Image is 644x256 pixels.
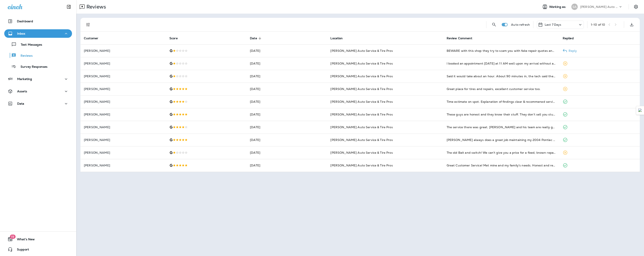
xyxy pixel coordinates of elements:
div: The old Bait and switch! We can't give you a price for a fixed, known repair until I brought it i... [447,151,556,155]
div: Said it would take about an hour. About 90 minutes in, the tech said the tires could not be eligi... [447,74,556,78]
button: Reviews [4,51,72,60]
p: Reviews [16,54,33,58]
p: [PERSON_NAME] [84,75,163,78]
button: Filters [84,20,92,29]
button: Data [4,99,72,108]
span: [PERSON_NAME] Auto Service & Tire Pros [330,113,393,116]
p: Inbox [17,32,25,35]
td: [DATE] [247,121,327,134]
span: Customer [84,37,98,40]
p: Text Messages [17,43,42,47]
img: Detect Auto [638,108,642,112]
button: Text Messages [4,40,72,49]
button: Export as CSV [627,20,636,29]
p: Dashboard [17,20,33,23]
button: Support [4,245,72,254]
p: Auto refresh [511,23,530,26]
p: Reply [567,49,577,52]
button: Collapse Sidebar [63,3,75,11]
span: Replied [563,36,579,40]
span: [PERSON_NAME] Auto Service & Tire Pros [330,151,393,155]
button: 19What's New [4,235,72,243]
p: Survey Responses [16,65,47,69]
div: These guys are honest and they know their stuff. They don't sell you stuff you don't need and the... [447,112,556,117]
p: [PERSON_NAME] [84,49,163,52]
div: 1 - 10 of 10 [591,23,605,26]
button: Search Reviews [490,20,498,29]
p: [PERSON_NAME] [84,62,163,65]
div: SA [571,4,578,10]
p: [PERSON_NAME] [84,113,163,116]
p: Marketing [17,77,32,81]
p: Reviews [85,4,106,10]
div: Time estimate on spot. Explanation of findings clear & recommened service explained. [447,100,556,104]
div: The service there was great. Adrian and his team are really good at what they do. Thank You [447,125,556,129]
span: Score [169,36,183,40]
span: Date [250,36,263,40]
p: [PERSON_NAME] Auto Service & Tire Pros [580,5,618,8]
div: Great place for tires and repairs, excellent customer service too. [447,87,556,91]
span: Score [169,37,178,40]
span: [PERSON_NAME] Auto Service & Tire Pros [330,138,393,142]
span: Review Comment [447,36,478,40]
p: Assets [17,90,27,93]
td: [DATE] [247,70,327,83]
p: Last 7 Days [545,23,561,26]
div: Sullivans always does a great job maintaining my 2004 Pontiac Vibe. I take my car there for all m... [447,138,556,142]
span: Location [330,36,348,40]
button: Survey Responses [4,62,72,71]
button: Inbox [4,29,72,38]
div: Great Customer Service! Met mine and my family's needs. Honest and reliable! Tires that lasted al... [447,163,556,167]
span: [PERSON_NAME] Auto Service & Tire Pros [330,125,393,129]
div: I booked an appointment on Friday at 11 AM well upon my arrival without any phone call I was told... [447,61,556,66]
span: Support [13,248,29,253]
p: [PERSON_NAME] [84,151,163,154]
span: Date [250,37,257,40]
p: [PERSON_NAME] [84,138,163,142]
td: [DATE] [247,44,327,57]
p: [PERSON_NAME] [84,164,163,167]
p: [PERSON_NAME] [84,125,163,129]
button: Marketing [4,75,72,83]
td: [DATE] [247,146,327,159]
p: [PERSON_NAME] [84,87,163,91]
span: Customer [84,36,104,40]
td: [DATE] [247,134,327,146]
div: BEWARE with this shop they try to scam you with fake repair quotes and deny you service if you do... [447,49,556,53]
td: [DATE] [247,95,327,108]
span: Working as: [549,5,567,9]
td: [DATE] [247,57,327,70]
p: Data [17,102,24,105]
button: Dashboard [4,17,72,25]
span: Review Comment [447,37,472,40]
td: [DATE] [247,159,327,172]
span: [PERSON_NAME] Auto Service & Tire Pros [330,62,393,65]
p: [PERSON_NAME] [84,100,163,103]
td: [DATE] [247,108,327,121]
span: Replied [563,37,574,40]
span: [PERSON_NAME] Auto Service & Tire Pros [330,100,393,104]
span: [PERSON_NAME] Auto Service & Tire Pros [330,49,393,53]
button: Assets [4,87,72,96]
span: [PERSON_NAME] Auto Service & Tire Pros [330,74,393,78]
span: What's New [13,238,35,243]
span: [PERSON_NAME] Auto Service & Tire Pros [330,163,393,167]
span: 19 [10,235,15,239]
span: [PERSON_NAME] Auto Service & Tire Pros [330,87,393,91]
button: Settings [632,3,640,11]
span: Location [330,37,343,40]
td: [DATE] [247,83,327,95]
